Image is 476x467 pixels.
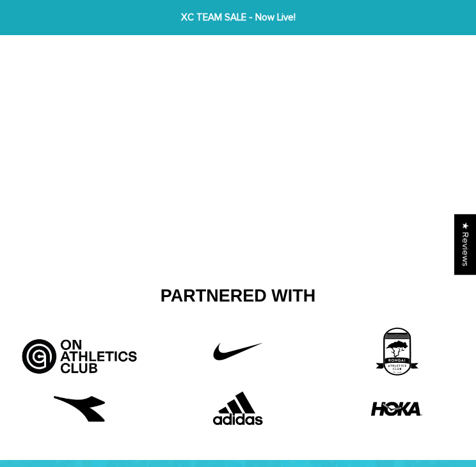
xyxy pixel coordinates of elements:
div: Click to open Judge.me floating reviews tab [454,214,476,275]
img: free-diadora-logo-icon-download-in-svg-png-gif-file-formats--brand-fashion-pack-logos-icons-28542... [54,383,105,434]
img: Artboard_5_bcd5fb9d-526a-4748-82a7-e4a7ed1c43f8.jpg [17,326,141,377]
h2: Partnered With [10,286,466,307]
img: HOKA-logo.webp [371,383,422,434]
img: 3rd_partner.png [358,326,435,377]
img: Adidas.png [200,383,276,434]
img: Untitled-1_42f22808-10d6-43b8-a0fd-fffce8cf9462.png [200,326,276,377]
